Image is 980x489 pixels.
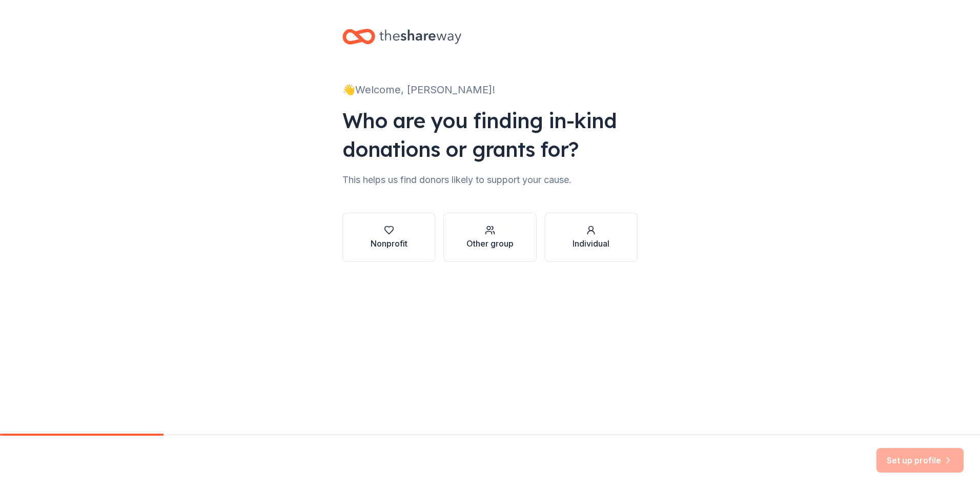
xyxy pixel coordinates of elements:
[545,213,638,262] button: Individual
[342,213,435,262] button: Nonprofit
[342,172,638,188] div: This helps us find donors likely to support your cause.
[371,237,407,250] div: Nonprofit
[443,213,536,262] button: Other group
[342,106,638,164] div: Who are you finding in-kind donations or grants for?
[573,237,609,250] div: Individual
[466,237,514,250] div: Other group
[342,81,638,98] div: 👋 Welcome, [PERSON_NAME]!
